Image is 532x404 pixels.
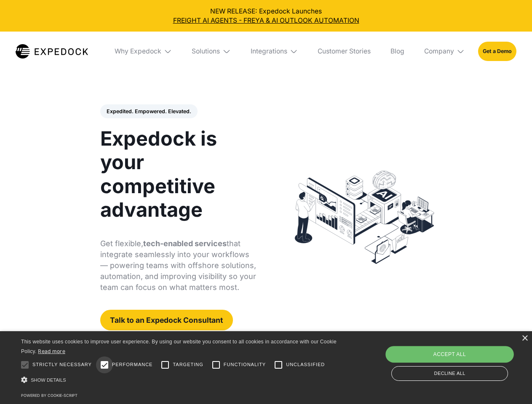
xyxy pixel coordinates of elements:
[311,32,377,71] a: Customer Stories
[417,32,471,71] div: Company
[21,339,337,354] span: This website uses cookies to improve user experience. By using our website you consent to all coo...
[100,310,233,330] a: Talk to an Expedock Consultant
[244,32,305,71] div: Integrations
[100,238,257,293] p: Get flexible, that integrate seamlessly into your workflows — powering teams with offshore soluti...
[100,127,257,221] h1: Expedock is your competitive advantage
[251,47,287,56] div: Integrations
[21,375,340,386] div: Show details
[286,361,325,368] span: Unclassified
[385,346,513,363] div: Accept all
[173,361,203,368] span: Targeting
[384,32,411,71] a: Blog
[32,361,92,368] span: Strictly necessary
[392,313,532,404] iframe: Chat Widget
[31,377,66,383] span: Show details
[112,361,153,368] span: Performance
[7,16,526,25] a: FREIGHT AI AGENTS - FREYA & AI OUTLOOK AUTOMATION
[38,348,65,354] a: Read more
[224,361,266,368] span: Functionality
[185,32,238,71] div: Solutions
[115,47,161,56] div: Why Expedock
[108,32,179,71] div: Why Expedock
[424,47,454,56] div: Company
[192,47,220,56] div: Solutions
[143,239,227,248] strong: tech-enabled services
[21,393,78,398] a: Powered by cookie-script
[478,42,516,61] a: Get a Demo
[7,7,526,25] div: NEW RELEASE: Expedock Launches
